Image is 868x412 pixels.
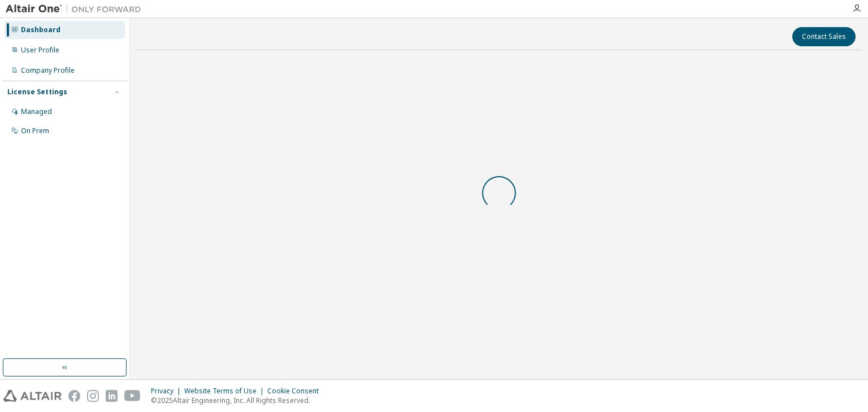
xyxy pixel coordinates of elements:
[3,390,62,402] img: altair_logo.svg
[21,107,52,116] div: Managed
[124,390,141,402] img: youtube.svg
[106,390,118,402] img: linkedin.svg
[21,126,49,135] div: On Prem
[21,46,59,55] div: User Profile
[68,390,80,402] img: facebook.svg
[21,25,60,34] div: Dashboard
[151,396,325,405] p: © 2025 Altair Engineering, Inc. All Rights Reserved.
[87,390,99,402] img: instagram.svg
[6,3,147,15] img: Altair One
[7,87,67,97] div: License Settings
[792,27,856,46] button: Contact Sales
[184,387,267,396] div: Website Terms of Use
[21,66,75,75] div: Company Profile
[267,387,325,396] div: Cookie Consent
[151,387,184,396] div: Privacy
